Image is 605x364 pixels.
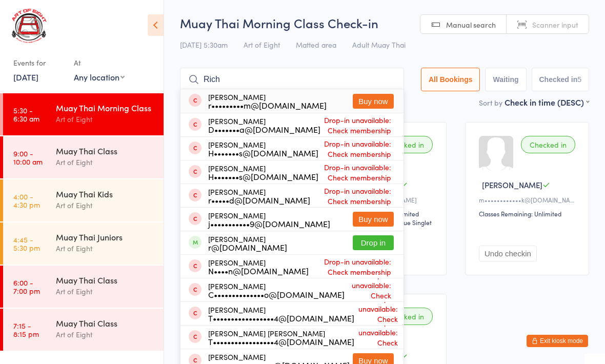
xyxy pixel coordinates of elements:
button: Buy now [353,212,394,227]
div: T•••••••••••••••••4@[DOMAIN_NAME] [208,337,354,346]
div: [PERSON_NAME] [208,164,318,180]
div: At [74,54,125,71]
div: Art of Eight [56,199,155,211]
time: 9:00 - 10:00 am [13,149,43,166]
span: Art of Eight [244,39,280,50]
div: Events for [13,54,64,71]
div: T•••••••••••••••••4@[DOMAIN_NAME] [208,314,354,322]
span: Drop-in unavailable: Check membership [354,314,400,360]
a: 7:15 -8:15 pmMuay Thai ClassArt of Eight [3,309,164,351]
div: Classes Remaining: Unlimited [479,209,578,218]
a: [DATE] [13,71,38,83]
div: [PERSON_NAME] [208,211,330,228]
a: 5:30 -6:30 amMuay Thai Morning ClassArt of Eight [3,93,164,135]
div: [PERSON_NAME] [PERSON_NAME] [208,329,354,346]
button: All Bookings [421,68,480,91]
div: [PERSON_NAME] [208,140,318,157]
span: Drop-in unavailable: Check membership [320,112,394,138]
div: Muay Thai Class [56,274,155,286]
span: Drop-in unavailable: Check membership [345,267,394,313]
div: [PERSON_NAME] [208,117,320,133]
div: j•••••••••••9@[DOMAIN_NAME] [208,219,330,228]
div: [PERSON_NAME] [208,258,309,275]
a: 6:00 -7:00 pmMuay Thai ClassArt of Eight [3,266,164,308]
div: Art of Eight [56,113,155,125]
div: D•••••••a@[DOMAIN_NAME] [208,125,320,133]
a: 4:00 -4:30 pmMuay Thai KidsArt of Eight [3,179,164,221]
span: Scanner input [532,19,578,30]
button: Exit kiosk mode [527,335,588,347]
button: Buy now [353,94,394,109]
time: 6:00 - 7:00 pm [13,278,40,295]
div: Muay Thai Class [56,145,155,156]
div: Muay Thai Juniors [56,231,155,242]
div: r•••••d@[DOMAIN_NAME] [208,196,310,204]
div: Checked in [521,136,575,153]
span: Drop-in unavailable: Check membership [310,183,394,209]
div: [PERSON_NAME] [208,188,310,204]
label: Sort by [479,97,502,108]
span: Matted area [296,39,336,50]
span: [DATE] 5:30am [180,39,228,50]
span: Manual search [446,19,496,30]
button: Undo checkin [479,246,537,261]
div: C••••••••••••••o@[DOMAIN_NAME] [208,290,345,298]
div: Art of Eight [56,242,155,254]
div: N••••n@[DOMAIN_NAME] [208,267,309,275]
div: Art of Eight [56,329,155,340]
span: [PERSON_NAME] [482,179,542,190]
span: Drop-in unavailable: Check membership [309,254,394,279]
h2: Muay Thai Morning Class Check-in [180,14,589,31]
div: H•••••••s@[DOMAIN_NAME] [208,149,318,157]
span: Drop-in unavailable: Check membership [318,136,394,161]
time: 4:00 - 4:30 pm [13,192,40,209]
div: Art of Eight [56,286,155,297]
img: Art of Eight [10,8,49,44]
div: [PERSON_NAME] [208,235,287,251]
div: Checked in [378,308,433,325]
div: Check in time (DESC) [505,96,589,108]
div: 5 [577,75,581,84]
span: Drop-in unavailable: Check membership [318,159,394,185]
div: [PERSON_NAME] [208,93,327,109]
div: [PERSON_NAME] [208,306,354,322]
div: Muay Thai Morning Class [56,102,155,113]
span: Adult Muay Thai [352,39,406,50]
div: m••••••••••••k@[DOMAIN_NAME] [479,195,578,204]
a: 4:45 -5:30 pmMuay Thai JuniorsArt of Eight [3,223,164,265]
div: r@[DOMAIN_NAME] [208,243,287,251]
div: H•••••••s@[DOMAIN_NAME] [208,172,318,180]
div: Art of Eight [56,156,155,168]
input: Search [180,68,404,91]
time: 7:15 - 8:15 pm [13,321,39,338]
div: Muay Thai Class [56,317,155,329]
div: Muay Thai Kids [56,188,155,199]
time: 4:45 - 5:30 pm [13,235,40,252]
span: Drop-in unavailable: Check membership [354,291,400,337]
button: Waiting [485,68,526,91]
button: Checked in5 [532,68,590,91]
time: 5:30 - 6:30 am [13,106,39,123]
div: Any location [74,71,125,83]
a: 9:00 -10:00 amMuay Thai ClassArt of Eight [3,136,164,178]
div: [PERSON_NAME] [208,282,345,298]
div: r•••••••••m@[DOMAIN_NAME] [208,101,327,109]
div: Checked in [378,136,433,153]
button: Drop in [353,235,394,250]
